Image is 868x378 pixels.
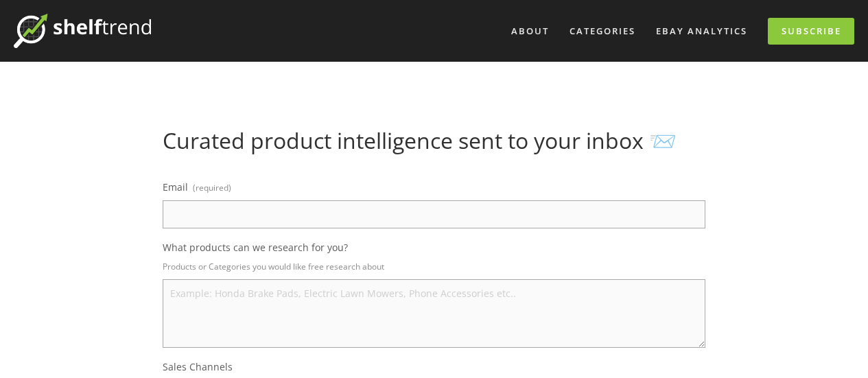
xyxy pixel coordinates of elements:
span: Email [163,180,188,193]
span: What products can we research for you? [163,241,348,254]
span: (required) [193,178,231,198]
a: Subscribe [768,18,854,45]
a: eBay Analytics [647,20,756,43]
p: Products or Categories you would like free research about [163,257,705,276]
div: Categories [561,20,644,43]
a: About [502,20,558,43]
span: Sales Channels [163,360,233,373]
img: ShelfTrend [14,14,151,48]
h1: Curated product intelligence sent to your inbox 📨 [163,128,705,154]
